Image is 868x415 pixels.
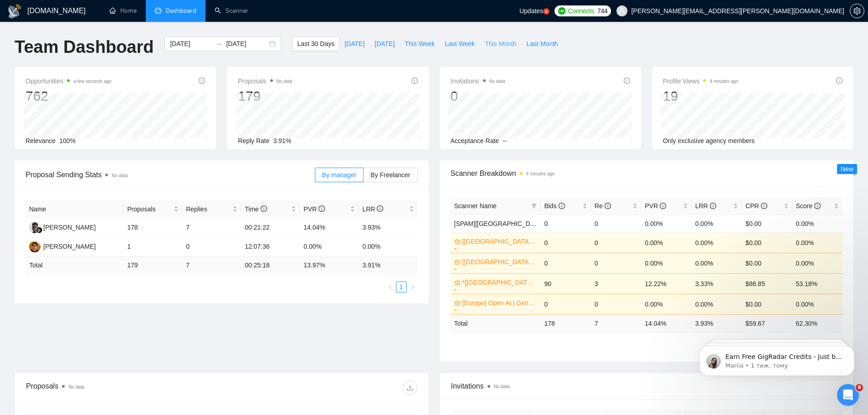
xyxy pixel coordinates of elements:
[796,202,821,210] span: Score
[540,294,591,314] td: 0
[29,242,96,250] a: VH[PERSON_NAME]
[241,256,300,274] td: 00:25:18
[155,7,161,14] span: dashboard
[745,202,767,210] span: CPR
[396,282,406,292] a: 1
[558,7,565,15] img: upwork-logo.png
[26,380,221,395] div: Proposals
[59,137,76,144] span: 100%
[619,8,625,14] span: user
[29,241,41,252] img: VH
[300,237,359,256] td: 0.00%
[182,237,241,256] td: 0
[300,256,359,274] td: 13.97 %
[591,253,641,273] td: 0
[462,298,535,308] a: [Europe] Open AI | Generative AI Integration
[641,215,691,232] td: 0.00%
[597,6,607,16] span: 744
[261,205,267,212] span: info-circle
[540,215,591,232] td: 0
[837,384,859,406] iframe: Intercom live chat
[792,232,842,253] td: 0.00%
[605,203,611,209] span: info-circle
[692,294,742,314] td: 0.00%
[26,137,56,144] span: Relevance
[26,256,123,274] td: Total
[407,282,418,292] button: right
[440,36,480,51] button: Last Week
[624,77,630,84] span: info-circle
[792,294,842,314] td: 0.00%
[692,232,742,253] td: 0.00%
[710,203,716,209] span: info-circle
[182,218,241,237] td: 7
[400,36,440,51] button: This Week
[663,76,739,87] span: Profile Views
[462,277,535,287] a: *[[GEOGRAPHIC_DATA]] AI & Machine Learning Software
[742,294,792,314] td: $0.00
[26,87,112,105] div: 762
[29,222,41,233] img: AK
[215,40,222,47] span: to
[663,87,739,105] div: 19
[641,253,691,273] td: 0.00%
[692,253,742,273] td: 0.00%
[462,236,535,246] a: [[GEOGRAPHIC_DATA]/[GEOGRAPHIC_DATA]] OpenAI | Generative AI Integration
[591,294,641,314] td: 0
[531,203,537,209] span: filter
[454,220,623,227] a: [SPAM][[GEOGRAPHIC_DATA]] OpenAI | Generative AI ML
[591,314,641,332] td: 7
[26,169,315,180] span: Proposal Sending Stats
[182,256,241,274] td: 7
[182,200,241,218] th: Replies
[396,282,407,292] li: 1
[850,4,864,18] button: setting
[454,259,461,265] span: crown
[641,314,691,332] td: 14.04 %
[742,314,792,332] td: $ 59.67
[540,273,591,294] td: 90
[480,36,521,51] button: This Month
[405,39,435,49] span: This Week
[318,205,325,212] span: info-circle
[300,218,359,237] td: 14.04%
[841,165,853,173] span: New
[540,314,591,332] td: 178
[186,204,231,214] span: Replies
[792,253,842,273] td: 0.00%
[26,200,123,218] th: Name
[226,39,267,49] input: End date
[645,202,666,210] span: PVR
[494,384,510,389] span: No data
[692,273,742,294] td: 3.33%
[15,36,154,58] h1: Team Dashboard
[761,203,767,209] span: info-circle
[123,218,182,237] td: 178
[362,205,383,213] span: LRR
[526,39,558,49] span: Last Month
[454,202,497,210] span: Scanner Name
[43,222,96,232] div: [PERSON_NAME]
[370,36,400,51] button: [DATE]
[385,282,396,292] button: left
[68,384,84,389] span: No data
[742,273,792,294] td: $86.85
[375,39,395,49] span: [DATE]
[385,282,396,292] li: Previous Page
[451,314,541,332] td: Total
[559,203,565,209] span: info-circle
[43,241,96,251] div: [PERSON_NAME]
[543,8,550,15] a: 5
[109,7,137,15] a: homeHome
[215,7,248,15] a: searchScanner
[303,205,325,213] span: PVR
[709,79,738,84] time: 4 minutes ago
[377,205,383,212] span: info-circle
[123,237,182,256] td: 1
[411,77,418,84] span: info-circle
[692,314,742,332] td: 3.93 %
[407,282,418,292] li: Next Page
